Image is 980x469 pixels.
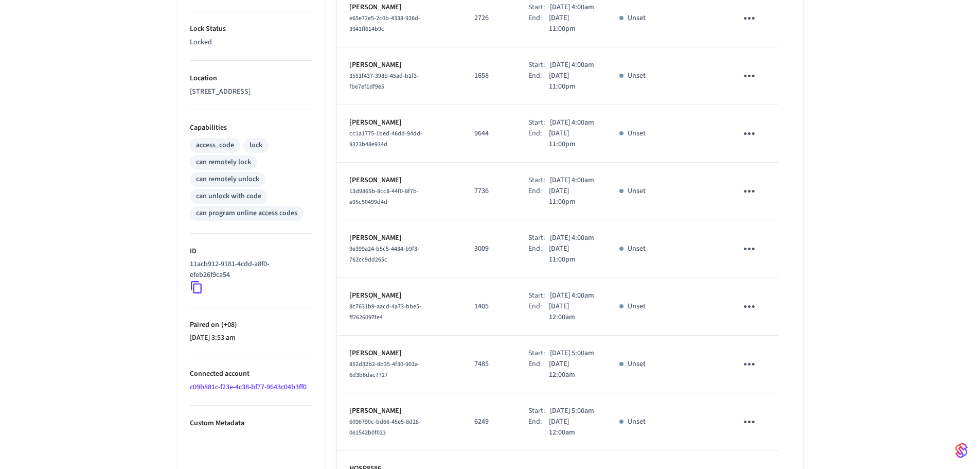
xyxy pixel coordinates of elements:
div: Start: [528,175,550,186]
p: [DATE] 4:00am [550,290,594,301]
p: [DATE] 11:00pm [549,186,595,207]
img: SeamLogoGradient.69752ec5.svg [955,442,968,459]
p: Connected account [190,369,312,379]
p: Unset [628,416,646,427]
p: [PERSON_NAME] [349,175,450,186]
p: Unset [628,301,646,312]
span: 3551f437-398b-45ad-b1f3-fbe7ef1df9e5 [349,72,419,91]
div: End: [528,416,549,438]
p: [DATE] 12:00am [549,359,595,380]
p: Custom Metadata [190,418,312,429]
p: 3009 [474,244,504,254]
span: e65e72e5-2c0b-4338-926d-3943ff614b9c [349,14,420,33]
p: [DATE] 4:00am [550,233,594,244]
div: Start: [528,2,550,13]
div: End: [528,244,549,265]
p: [PERSON_NAME] [349,60,450,71]
p: [PERSON_NAME] [349,233,450,244]
div: can remotely unlock [196,174,259,185]
p: Location [190,73,312,84]
p: Lock Status [190,24,312,34]
p: [DATE] 12:00am [549,416,595,438]
div: can unlock with code [196,191,261,202]
p: [PERSON_NAME] [349,290,450,301]
p: Unset [628,244,646,254]
div: End: [528,128,549,150]
a: c09b881c-f23e-4c38-bf77-9643c04b3ff0 [190,382,307,392]
p: 6249 [474,416,504,427]
p: [DATE] 4:00am [550,175,594,186]
div: End: [528,186,549,207]
div: Start: [528,290,550,301]
p: 9644 [474,128,504,139]
p: [DATE] 11:00pm [549,13,595,34]
span: 6096790c-bd66-45e5-8d28-0e1542b0f023 [349,418,421,437]
p: 2726 [474,13,504,24]
p: [STREET_ADDRESS] [190,86,312,97]
div: Start: [528,406,550,416]
div: Start: [528,60,550,71]
span: 9e399a24-b5c5-4434-b9f3-762cc9dd265c [349,245,419,264]
p: Unset [628,13,646,24]
div: lock [250,140,262,151]
div: Start: [528,117,550,128]
p: [PERSON_NAME] [349,348,450,359]
p: Paired on [190,320,312,331]
p: [DATE] 5:00am [550,348,594,359]
p: 1658 [474,71,504,81]
p: [DATE] 4:00am [550,2,594,13]
p: [DATE] 12:00am [549,301,595,323]
p: 7736 [474,186,504,197]
div: End: [528,301,549,323]
p: Unset [628,71,646,81]
div: access_code [196,140,234,151]
p: [PERSON_NAME] [349,2,450,13]
p: 1405 [474,301,504,312]
p: Unset [628,359,646,370]
div: End: [528,13,549,34]
p: Unset [628,128,646,139]
span: 8c7631b9-aacd-4a73-bbe5-ff2626097fe4 [349,302,421,322]
div: Start: [528,348,550,359]
span: cc1a1775-1bed-46dd-94dd-9323b48e934d [349,129,422,149]
p: [DATE] 11:00pm [549,128,595,150]
p: Locked [190,37,312,48]
span: 852d32b2-8b35-4f30-901a-6d3b6dac7727 [349,360,420,379]
div: can remotely lock [196,157,251,168]
p: [DATE] 4:00am [550,60,594,71]
div: End: [528,359,549,380]
p: ID [190,246,312,257]
p: [PERSON_NAME] [349,117,450,128]
div: End: [528,71,549,92]
p: [DATE] 3:53 am [190,333,312,343]
p: [DATE] 11:00pm [549,71,595,92]
p: 7485 [474,359,504,370]
span: 13d9865b-8cc8-44f0-8f7b-e95c50499d4d [349,187,419,206]
p: 11acb912-9181-4cdd-a8f0-efeb26f9ca54 [190,259,308,281]
p: [DATE] 11:00pm [549,244,595,265]
div: Start: [528,233,550,244]
p: [DATE] 5:00am [550,406,594,416]
p: Unset [628,186,646,197]
p: [DATE] 4:00am [550,117,594,128]
span: ( +08 ) [219,320,237,330]
p: [PERSON_NAME] [349,406,450,416]
div: can program online access codes [196,208,297,219]
p: Capabilities [190,123,312,133]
